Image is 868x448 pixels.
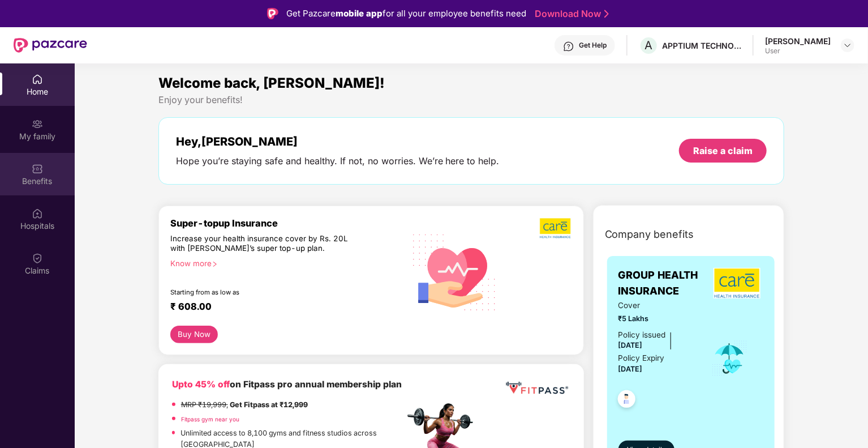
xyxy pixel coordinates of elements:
[693,144,753,157] div: Raise a claim
[158,94,785,106] div: Enjoy your benefits!
[605,227,694,242] span: Company benefits
[618,365,643,373] span: [DATE]
[32,253,43,264] img: svg+xml;base64,PHN2ZyBpZD0iQ2xhaW0iIHhtbG5zPSJodHRwOi8vd3d3LnczLm9yZy8yMDAwL3N2ZyIgd2lkdGg9IjIwIi...
[172,379,402,390] b: on Fitpass pro annual membership plan
[336,8,383,19] strong: mobile app
[563,41,574,52] img: svg+xml;base64,PHN2ZyBpZD0iSGVscC0zMngzMiIgeG1sbnM9Imh0dHA6Ly93d3cudzMub3JnLzIwMDAvc3ZnIiB3aWR0aD...
[170,288,356,296] div: Starting from as low as
[618,313,696,325] span: ₹5 Lakhs
[645,39,653,52] span: A
[170,217,405,229] div: Super-topup Insurance
[714,268,760,298] img: insurerLogo
[14,38,87,53] img: New Pazcare Logo
[540,217,572,239] img: b5dec4f62d2307b9de63beb79f102df3.png
[176,135,500,148] div: Hey, [PERSON_NAME]
[613,387,641,415] img: svg+xml;base64,PHN2ZyB4bWxucz0iaHR0cDovL3d3dy53My5vcmcvMjAwMC9zdmciIHdpZHRoPSI0OC45NDMiIGhlaWdodD...
[618,329,666,341] div: Policy issued
[286,7,526,20] div: Get Pazcare for all your employee benefits need
[32,118,43,130] img: svg+xml;base64,PHN2ZyB3aWR0aD0iMjAiIGhlaWdodD0iMjAiIHZpZXdCb3g9IjAgMCAyMCAyMCIgZmlsbD0ibm9uZSIgeG...
[618,267,711,300] span: GROUP HEALTH INSURANCE
[504,378,570,399] img: fppp.png
[765,36,831,46] div: [PERSON_NAME]
[711,340,748,377] img: icon
[267,8,278,19] img: Logo
[176,155,500,167] div: Hope you’re staying safe and healthy. If not, no worries. We’re here to help.
[181,400,228,409] del: MRP ₹19,999,
[843,41,852,50] img: svg+xml;base64,PHN2ZyBpZD0iRHJvcGRvd24tMzJ4MzIiIHhtbG5zPSJodHRwOi8vd3d3LnczLm9yZy8yMDAwL3N2ZyIgd2...
[32,74,43,85] img: svg+xml;base64,PHN2ZyBpZD0iSG9tZSIgeG1sbnM9Imh0dHA6Ly93d3cudzMub3JnLzIwMDAvc3ZnIiB3aWR0aD0iMjAiIG...
[32,163,43,174] img: svg+xml;base64,PHN2ZyBpZD0iQmVuZWZpdHMiIHhtbG5zPSJodHRwOi8vd3d3LnczLm9yZy8yMDAwL3N2ZyIgd2lkdGg9Ij...
[158,75,385,91] span: Welcome back, [PERSON_NAME]!
[405,220,505,323] img: svg+xml;base64,PHN2ZyB4bWxucz0iaHR0cDovL3d3dy53My5vcmcvMjAwMC9zdmciIHhtbG5zOnhsaW5rPSJodHRwOi8vd3...
[181,416,239,423] a: Fitpass gym near you
[618,300,696,312] span: Cover
[604,8,609,20] img: Stroke
[172,379,230,390] b: Upto 45% off
[535,8,605,20] a: Download Now
[170,259,398,267] div: Know more
[618,352,665,364] div: Policy Expiry
[662,40,741,51] div: APPTIUM TECHNOLOGIES INDIA PRIVATE LIMITED
[170,301,393,314] div: ₹ 608.00
[618,341,643,349] span: [DATE]
[170,234,356,254] div: Increase your health insurance cover by Rs. 20L with [PERSON_NAME]’s super top-up plan.
[170,326,218,343] button: Buy Now
[32,208,43,219] img: svg+xml;base64,PHN2ZyBpZD0iSG9zcGl0YWxzIiB4bWxucz0iaHR0cDovL3d3dy53My5vcmcvMjAwMC9zdmciIHdpZHRoPS...
[579,41,607,50] div: Get Help
[230,400,308,409] strong: Get Fitpass at ₹12,999
[765,46,831,56] div: User
[212,261,218,267] span: right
